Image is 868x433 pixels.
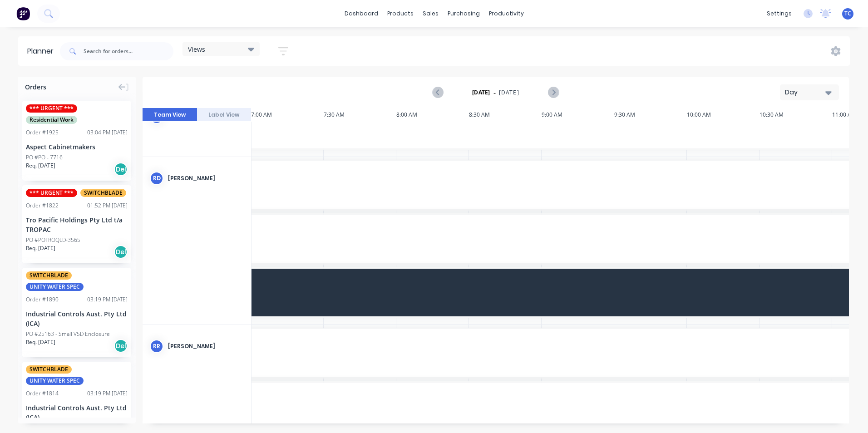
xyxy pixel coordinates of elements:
[687,108,759,122] div: 10:00 AM
[87,128,128,137] div: 03:04 PM [DATE]
[26,389,59,398] div: Order # 1814
[484,7,528,20] div: productivity
[26,295,59,304] div: Order # 1890
[87,389,128,398] div: 03:19 PM [DATE]
[197,108,252,122] button: Label View
[759,108,832,122] div: 10:30 AM
[26,377,84,385] span: UNITY WATER SPEC
[26,153,63,162] div: PO #PO - 7716
[25,82,46,92] span: Orders
[26,309,128,328] div: Industrial Controls Aust. Pty Ltd (ICA)
[114,339,128,353] div: Del
[418,7,443,20] div: sales
[844,10,851,18] span: TC
[499,89,519,97] span: [DATE]
[472,89,490,97] strong: [DATE]
[188,44,205,54] span: Views
[27,46,58,57] div: Planner
[324,108,396,122] div: 7:30 AM
[26,330,110,338] div: PO #25163 - Small VSD Enclosure
[26,271,72,280] span: SWITCHBLADE
[26,338,55,346] span: Req. [DATE]
[26,202,59,210] div: Order # 1822
[785,88,827,97] div: Day
[614,108,687,122] div: 9:30 AM
[114,245,128,259] div: Del
[87,202,128,210] div: 01:52 PM [DATE]
[493,87,496,98] span: -
[251,108,324,122] div: 7:00 AM
[26,236,80,244] div: PO #POTROQLD-3565
[26,365,72,374] span: SWITCHBLADE
[548,87,558,98] button: Next page
[87,295,128,304] div: 03:19 PM [DATE]
[143,108,197,122] button: Team View
[114,162,128,176] div: Del
[26,128,59,137] div: Order # 1925
[780,84,839,100] button: Day
[26,215,128,234] div: Tro Pacific Holdings Pty Ltd t/a TROPAC
[26,283,84,291] span: UNITY WATER SPEC
[16,7,30,20] img: Factory
[469,108,542,122] div: 8:30 AM
[26,116,77,124] span: Residential Work
[762,7,796,20] div: settings
[150,340,163,353] div: RR
[26,403,128,422] div: Industrial Controls Aust. Pty Ltd (ICA)
[542,108,614,122] div: 9:00 AM
[26,142,128,152] div: Aspect Cabinetmakers
[150,172,163,185] div: RD
[26,244,55,252] span: Req. [DATE]
[168,174,244,182] div: [PERSON_NAME]
[443,7,484,20] div: purchasing
[80,189,126,197] span: SWITCHBLADE
[340,7,383,20] a: dashboard
[433,87,444,98] button: Previous page
[26,162,55,170] span: Req. [DATE]
[168,342,244,350] div: [PERSON_NAME]
[383,7,418,20] div: products
[84,42,173,60] input: Search for orders...
[396,108,469,122] div: 8:00 AM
